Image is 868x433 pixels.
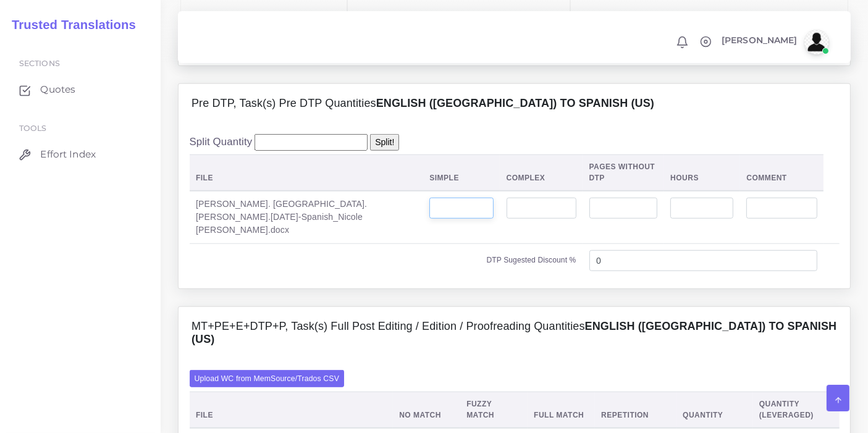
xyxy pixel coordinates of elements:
[179,84,850,124] div: Pre DTP, Task(s) Pre DTP QuantitiesEnglish ([GEOGRAPHIC_DATA]) TO Spanish (US)
[19,124,47,133] span: Tools
[740,154,824,191] th: Comment
[179,307,850,359] div: MT+PE+E+DTP+P, Task(s) Full Post Editing / Edition / Proofreading QuantitiesEnglish ([GEOGRAPHIC_...
[192,320,836,346] b: English ([GEOGRAPHIC_DATA]) TO Spanish (US)
[3,15,136,35] a: Trusted Translations
[190,370,345,387] label: Upload WC from MemSource/Trados CSV
[192,97,654,111] h4: Pre DTP, Task(s) Pre DTP Quantities
[595,392,676,428] th: Repetition
[192,320,837,347] h4: MT+PE+E+DTP+P, Task(s) Full Post Editing / Edition / Proofreading Quantities
[500,154,583,191] th: Complex
[664,154,740,191] th: Hours
[393,392,460,428] th: No Match
[583,154,664,191] th: Pages Without DTP
[376,97,654,109] b: English ([GEOGRAPHIC_DATA]) TO Spanish (US)
[9,77,151,103] a: Quotes
[460,392,528,428] th: Fuzzy Match
[528,392,595,428] th: Full Match
[9,141,151,167] a: Effort Index
[40,83,75,96] span: Quotes
[752,392,839,428] th: Quantity (Leveraged)
[715,30,833,54] a: [PERSON_NAME]avatar
[40,148,96,161] span: Effort Index
[370,134,399,151] input: Split!
[3,17,136,32] h2: Trusted Translations
[19,59,60,68] span: Sections
[722,36,798,44] span: [PERSON_NAME]
[190,392,393,428] th: File
[423,154,500,191] th: Simple
[804,30,829,54] img: avatar
[190,154,423,191] th: File
[190,191,423,244] td: [PERSON_NAME]. [GEOGRAPHIC_DATA]. [PERSON_NAME].[DATE]-Spanish_Nicole [PERSON_NAME].docx
[179,124,850,288] div: Pre DTP, Task(s) Pre DTP QuantitiesEnglish ([GEOGRAPHIC_DATA]) TO Spanish (US)
[487,254,576,266] label: DTP Sugested Discount %
[676,392,753,428] th: Quantity
[190,134,253,149] label: Split Quantity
